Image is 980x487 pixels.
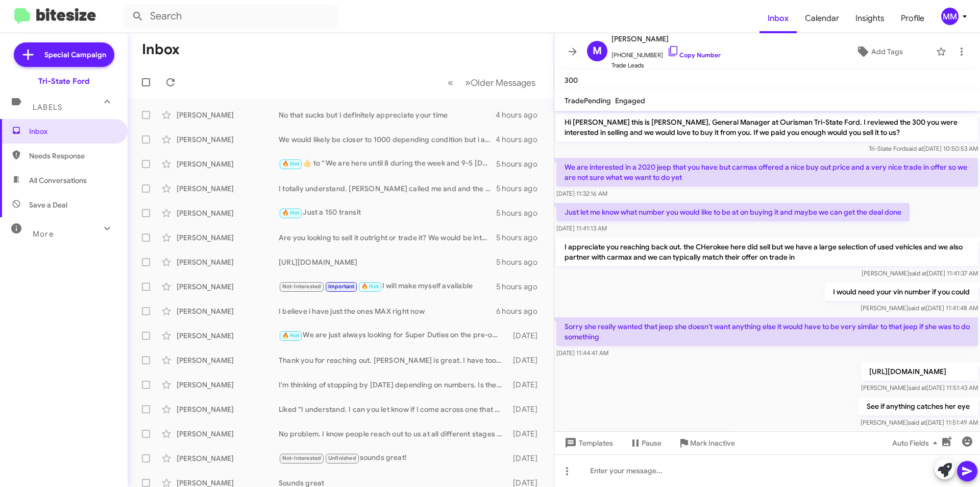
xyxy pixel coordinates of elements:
[38,76,89,86] div: Tri-State Ford
[279,233,496,243] div: Are you looking to sell it outright or trade it? We would be interested in it either way
[279,404,508,414] div: Liked “I understand. I can you let know if I come across one that matches what you're looking for.”
[29,200,67,210] span: Save a Deal
[905,145,923,152] span: said at
[177,134,279,145] div: [PERSON_NAME]
[861,304,978,312] span: [PERSON_NAME] [DATE] 11:41:48 AM
[177,331,279,341] div: [PERSON_NAME]
[621,434,670,452] button: Pause
[282,283,322,290] span: Not-Interested
[562,434,613,452] span: Templates
[556,158,978,187] p: We are interested in a 2020 jeep that you have but carmax offered a nice buy out price and a very...
[177,257,279,267] div: [PERSON_NAME]
[869,145,978,152] span: Tri-State Ford [DATE] 10:50:53 AM
[556,349,608,357] span: [DATE] 11:44:41 AM
[496,306,546,316] div: 6 hours ago
[496,208,546,218] div: 5 hours ago
[556,238,978,266] p: I appreciate you reaching back out. the CHerokee here did sell but we have a large selection of u...
[556,203,910,221] p: Just let me know what number you would like to be at on buying it and maybe we can get the deal done
[279,330,508,341] div: We are just always looking for Super Duties on the pre-owned side of our lot. I would just need t...
[556,190,607,197] span: [DATE] 11:32:16 AM
[861,362,978,381] p: [URL][DOMAIN_NAME]
[29,151,116,161] span: Needs Response
[29,126,116,136] span: Inbox
[909,384,926,391] span: said at
[611,45,721,60] span: [PHONE_NUMBER]
[177,233,279,243] div: [PERSON_NAME]
[328,283,355,290] span: Important
[33,103,62,112] span: Labels
[826,42,931,61] button: Add Tags
[611,33,721,45] span: [PERSON_NAME]
[884,434,949,452] button: Auto Fields
[448,76,453,89] span: «
[908,304,926,312] span: said at
[177,380,279,390] div: [PERSON_NAME]
[759,4,797,33] a: Inbox
[177,110,279,120] div: [PERSON_NAME]
[508,331,546,341] div: [DATE]
[565,76,578,85] span: 300
[892,434,941,452] span: Auto Fields
[508,380,546,390] div: [DATE]
[279,134,496,145] div: We would likely be closer to 1000 depending condition but i appreciate you getting back to [GEOGR...
[33,229,54,239] span: More
[282,455,322,461] span: Not-Interested
[554,434,621,452] button: Templates
[279,281,496,292] div: I will make myself available
[44,50,106,60] span: Special Campaign
[893,4,933,33] a: Profile
[177,208,279,218] div: [PERSON_NAME]
[177,159,279,169] div: [PERSON_NAME]
[908,419,926,426] span: said at
[177,183,279,194] div: [PERSON_NAME]
[667,51,721,59] a: Copy Number
[862,269,978,277] span: [PERSON_NAME] [DATE] 11:41:37 AM
[825,283,978,301] p: I would need your vin number if you could
[279,380,508,390] div: I'm thinking of stopping by [DATE] depending on numbers. Is the car certified and have a warranty?
[670,434,743,452] button: Mark Inactive
[177,429,279,439] div: [PERSON_NAME]
[556,113,978,142] p: Hi [PERSON_NAME] this is [PERSON_NAME], General Manager at Ourisman Tri-State Ford. I reviewed th...
[565,96,611,105] span: TradePending
[279,306,496,316] div: I believe i have just the ones MAX right now
[279,183,496,194] div: I totally understand. [PERSON_NAME] called me and and the banks and put in above and beyond to tr...
[282,160,300,167] span: 🔥 Hot
[279,355,508,365] div: Thank you for reaching out. [PERSON_NAME] is great. I have too much negative equity right now so ...
[611,60,721,71] span: Trade Leads
[279,207,496,219] div: Just a 150 transit
[871,42,903,61] span: Add Tags
[847,4,893,33] a: Insights
[933,8,969,25] button: MM
[442,72,459,93] button: Previous
[556,224,607,232] span: [DATE] 11:41:13 AM
[496,134,546,145] div: 4 hours ago
[279,452,508,464] div: sounds great!
[861,419,978,426] span: [PERSON_NAME] [DATE] 11:51:49 AM
[465,76,471,89] span: »
[279,429,508,439] div: No problem. I know people reach out to us at all different stages of the shopping process. Do you...
[14,42,114,67] a: Special Campaign
[177,282,279,292] div: [PERSON_NAME]
[496,257,546,267] div: 5 hours ago
[941,8,959,25] div: MM
[279,110,496,120] div: No that sucks but I definitely appreciate your time
[909,269,927,277] span: said at
[496,110,546,120] div: 4 hours ago
[471,77,535,88] span: Older Messages
[177,453,279,463] div: [PERSON_NAME]
[177,306,279,316] div: [PERSON_NAME]
[642,434,661,452] span: Pause
[29,175,87,185] span: All Conversations
[508,453,546,463] div: [DATE]
[459,72,542,93] button: Next
[442,72,542,93] nav: Page navigation example
[124,4,338,29] input: Search
[496,282,546,292] div: 5 hours ago
[615,96,645,105] span: Engaged
[177,404,279,414] div: [PERSON_NAME]
[508,355,546,365] div: [DATE]
[177,355,279,365] div: [PERSON_NAME]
